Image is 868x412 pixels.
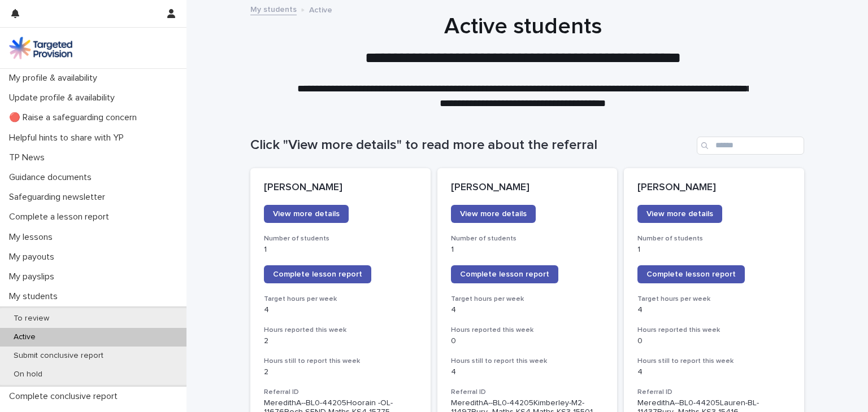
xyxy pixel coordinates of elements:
h3: Target hours per week [637,295,791,304]
h1: Active students [246,13,800,40]
p: My students [5,291,67,302]
a: Complete lesson report [264,265,371,283]
a: My students [250,2,297,15]
h3: Hours reported this week [264,326,417,335]
p: Safeguarding newsletter [5,192,114,203]
p: 2 [264,336,417,346]
p: Active [309,3,332,15]
p: Submit conclusive report [5,351,112,361]
input: Search [697,137,804,155]
h3: Referral ID [451,388,604,397]
p: To review [5,314,58,323]
span: Complete lesson report [273,270,362,278]
p: Complete conclusive report [5,391,127,402]
p: My profile & availability [5,73,106,84]
p: [PERSON_NAME] [264,182,417,194]
span: View more details [460,210,527,218]
p: 1 [451,245,604,255]
h3: Number of students [264,234,417,243]
h3: Hours still to report this week [637,357,791,366]
p: 1 [264,245,417,255]
p: 4 [451,305,604,315]
p: [PERSON_NAME] [451,182,604,194]
h1: Click "View more details" to read more about the referral [250,137,692,154]
a: Complete lesson report [637,265,745,283]
p: 1 [637,245,791,255]
p: 0 [451,336,604,346]
p: Update profile & availability [5,93,124,103]
h3: Number of students [637,234,791,243]
h3: Hours still to report this week [451,357,604,366]
p: TP News [5,152,54,163]
h3: Target hours per week [264,295,417,304]
a: Complete lesson report [451,265,558,283]
p: My lessons [5,232,62,243]
h3: Hours still to report this week [264,357,417,366]
h3: Referral ID [264,388,417,397]
h3: Referral ID [637,388,791,397]
img: M5nRWzHhSzIhMunXDL62 [9,37,72,59]
p: Guidance documents [5,172,101,183]
p: Complete a lesson report [5,212,118,222]
a: View more details [264,205,349,223]
p: My payouts [5,252,63,262]
a: View more details [637,205,722,223]
p: Helpful hints to share with YP [5,133,133,143]
p: Active [5,332,45,342]
p: 4 [451,367,604,377]
p: 0 [637,336,791,346]
p: My payslips [5,271,63,282]
h3: Hours reported this week [637,326,791,335]
span: View more details [646,210,713,218]
h3: Hours reported this week [451,326,604,335]
span: Complete lesson report [460,270,549,278]
p: 2 [264,367,417,377]
p: 4 [637,305,791,315]
span: Complete lesson report [646,270,736,278]
p: [PERSON_NAME] [637,182,791,194]
p: 🔴 Raise a safeguarding concern [5,112,146,123]
p: 4 [637,367,791,377]
a: View more details [451,205,536,223]
h3: Target hours per week [451,295,604,304]
p: On hold [5,370,51,379]
p: 4 [264,305,417,315]
span: View more details [273,210,340,218]
h3: Number of students [451,234,604,243]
